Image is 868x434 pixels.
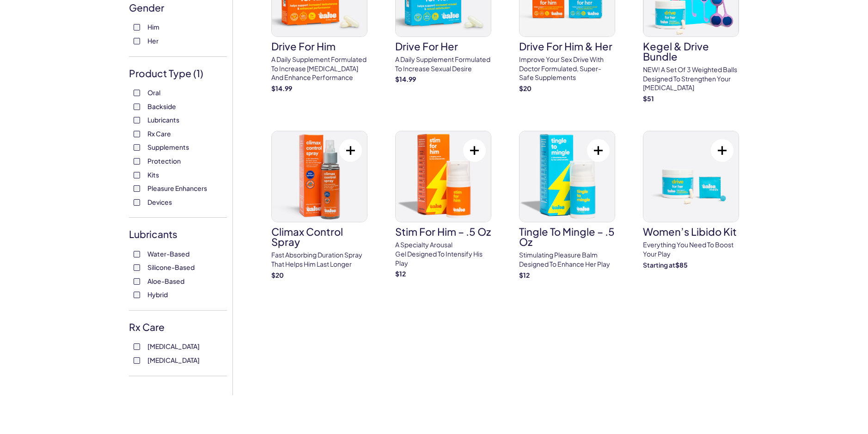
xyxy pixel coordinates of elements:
span: Supplements [147,141,189,153]
h3: drive for him [271,41,367,51]
img: Women’s Libido Kit [643,131,739,222]
span: [MEDICAL_DATA] [147,340,200,352]
span: Starting at [643,261,675,269]
input: Protection [134,158,140,165]
input: Backside [134,104,140,110]
p: Stimulating pleasure balm designed to enhance her play [519,251,615,269]
p: A specialty arousal gel designed to intensify his play [395,240,491,268]
strong: $ 51 [643,94,654,103]
strong: $ 85 [675,261,688,269]
input: Kits [134,172,140,178]
input: [MEDICAL_DATA] [134,357,140,364]
input: Devices [134,199,140,206]
h3: Kegel & Drive Bundle [643,41,739,61]
input: Her [134,38,140,44]
p: NEW! A set of 3 weighted balls designed to strengthen your [MEDICAL_DATA] [643,65,739,92]
a: Women’s Libido KitWomen’s Libido KitEverything you need to Boost Your PlayStarting at$85 [643,131,739,269]
h3: drive for her [395,41,491,51]
h3: Tingle To Mingle – .5 oz [519,226,615,247]
img: Climax Control Spray [272,131,367,222]
strong: $ 20 [271,271,284,279]
input: Pleasure Enhancers [134,185,140,192]
h3: drive for him & her [519,41,615,51]
span: Her [147,35,159,47]
p: Everything you need to Boost Your Play [643,240,739,258]
span: Hybrid [147,288,168,300]
span: [MEDICAL_DATA] [147,354,200,366]
span: Rx Care [147,128,171,140]
a: Climax Control SprayClimax Control SprayFast absorbing duration spray that helps him last longer$20 [271,131,367,280]
img: Tingle To Mingle – .5 oz [520,131,615,222]
input: Lubricants [134,117,140,123]
input: Water-Based [134,251,140,257]
span: Kits [147,169,159,181]
strong: $ 20 [519,84,532,92]
input: Rx Care [134,131,140,137]
input: Supplements [134,144,140,151]
input: [MEDICAL_DATA] [134,343,140,350]
span: Silicone-Based [147,261,195,273]
span: Backside [147,100,176,112]
p: Fast absorbing duration spray that helps him last longer [271,251,367,269]
span: Water-Based [147,248,189,260]
p: A daily supplement formulated to increase [MEDICAL_DATA] and enhance performance [271,55,367,82]
h3: Women’s Libido Kit [643,226,739,237]
a: Stim For Him – .5 ozStim For Him – .5 ozA specialty arousal gel designed to intensify his play$12 [395,131,491,278]
input: Him [134,24,140,31]
h3: Climax Control Spray [271,226,367,247]
input: Oral [134,90,140,96]
p: A daily supplement formulated to increase sexual desire [395,55,491,73]
input: Aloe-Based [134,278,140,285]
span: Him [147,21,159,33]
p: Improve your sex drive with doctor formulated, super-safe supplements [519,55,615,82]
h3: Stim For Him – .5 oz [395,226,491,237]
span: Pleasure Enhancers [147,182,207,194]
span: Lubricants [147,114,179,126]
img: Stim For Him – .5 oz [396,131,491,222]
input: Silicone-Based [134,264,140,271]
a: Tingle To Mingle – .5 ozTingle To Mingle – .5 ozStimulating pleasure balm designed to enhance her... [519,131,615,280]
span: Oral [147,86,160,98]
strong: $ 12 [395,269,406,278]
strong: $ 14.99 [271,84,292,92]
strong: $ 14.99 [395,75,416,83]
input: Hybrid [134,292,140,298]
span: Aloe-Based [147,275,184,287]
span: Devices [147,196,172,208]
span: Protection [147,155,181,167]
strong: $ 12 [519,271,530,279]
